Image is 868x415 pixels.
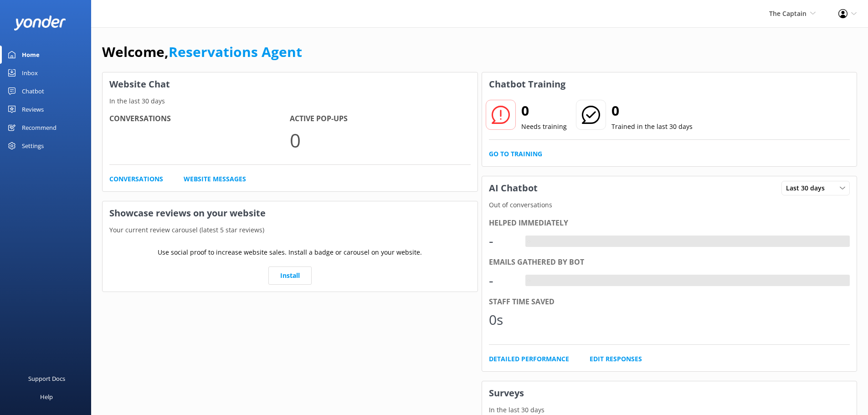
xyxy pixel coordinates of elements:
[525,275,532,287] div: -
[169,42,302,61] a: Reservations Agent
[109,113,290,125] h4: Conversations
[786,183,830,193] span: Last 30 days
[103,96,478,106] p: In the last 30 days
[290,113,470,125] h4: Active Pop-ups
[611,100,693,122] h2: 0
[482,381,857,405] h3: Surveys
[184,174,246,184] a: Website Messages
[102,41,302,63] h1: Welcome,
[22,118,56,137] div: Recommend
[482,200,857,210] p: Out of conversations
[482,176,544,200] h3: AI Chatbot
[40,388,53,406] div: Help
[22,64,38,82] div: Inbox
[521,100,567,122] h2: 0
[22,46,40,64] div: Home
[103,201,478,225] h3: Showcase reviews on your website
[22,100,44,118] div: Reviews
[22,137,44,155] div: Settings
[103,225,478,235] p: Your current review carousel (latest 5 star reviews)
[489,217,850,229] div: Helped immediately
[290,125,470,155] p: 0
[28,369,65,388] div: Support Docs
[590,354,642,364] a: Edit Responses
[109,174,163,184] a: Conversations
[489,354,569,364] a: Detailed Performance
[525,236,532,247] div: -
[489,149,542,159] a: Go to Training
[489,270,516,292] div: -
[521,122,567,132] p: Needs training
[482,72,572,96] h3: Chatbot Training
[22,82,44,100] div: Chatbot
[769,9,806,18] span: The Captain
[489,256,850,268] div: Emails gathered by bot
[482,405,857,415] p: In the last 30 days
[611,122,693,132] p: Trained in the last 30 days
[14,15,66,31] img: yonder-white-logo.png
[268,266,312,285] a: Install
[158,247,422,257] p: Use social proof to increase website sales. Install a badge or carousel on your website.
[489,296,850,308] div: Staff time saved
[489,309,516,331] div: 0s
[103,72,478,96] h3: Website Chat
[489,230,516,252] div: -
